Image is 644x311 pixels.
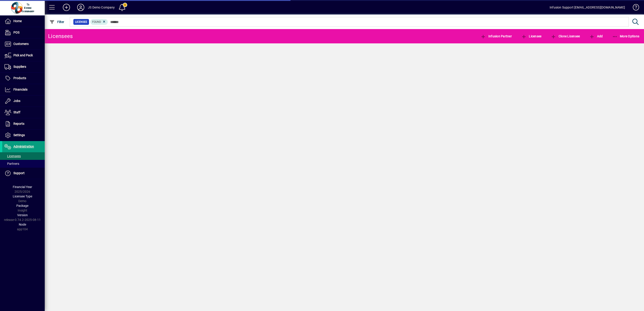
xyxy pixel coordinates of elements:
span: Version [17,213,28,217]
span: Administration [13,145,34,148]
span: Found [92,20,101,23]
button: Add [59,3,74,11]
button: Clone Licensee [550,32,581,40]
button: More Options [611,32,641,40]
span: Products [13,76,26,80]
span: Package [16,204,28,207]
div: Infusion Support [EMAIL_ADDRESS][DOMAIN_NAME] [550,4,625,11]
a: Jobs [2,95,45,107]
button: Filter [48,18,66,26]
span: Partners [4,162,19,165]
a: Knowledge Base [629,1,638,15]
span: More Options [612,34,640,38]
span: Licensee [75,20,87,24]
a: Customers [2,38,45,50]
span: Customers [13,42,29,46]
span: Licensee Type [13,195,32,198]
span: Home [13,19,22,23]
a: Pick and Pack [2,50,45,61]
span: Support [13,171,25,175]
div: Licensees [48,33,73,40]
span: Financials [13,88,28,91]
span: Staff [13,110,20,114]
span: Financial Year [13,185,32,189]
a: Financials [2,84,45,95]
span: Clone Licensee [551,34,580,38]
a: Reports [2,118,45,129]
div: JS Demo Company [88,4,115,11]
button: Infusion Partner [479,32,513,40]
a: POS [2,27,45,38]
span: Licensee [521,34,542,38]
mat-chip: Found Status: Found [90,19,108,25]
a: Suppliers [2,61,45,72]
span: Suppliers [13,65,26,68]
span: Pick and Pack [13,53,33,57]
a: Products [2,73,45,84]
button: Add [588,32,604,40]
span: Filter [49,20,64,24]
button: Licensee [520,32,543,40]
a: Support [2,168,45,179]
a: Licensees [2,152,45,160]
span: Settings [13,133,25,137]
span: Infusion Partner [481,34,512,38]
span: Licensees [4,154,21,158]
a: Settings [2,130,45,141]
span: Add [589,34,603,38]
a: Staff [2,107,45,118]
span: Jobs [13,99,20,103]
span: POS [13,31,19,34]
span: Node [19,223,26,226]
span: Reports [13,122,24,125]
a: Home [2,16,45,27]
a: Partners [2,160,45,167]
button: Profile [74,3,88,11]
